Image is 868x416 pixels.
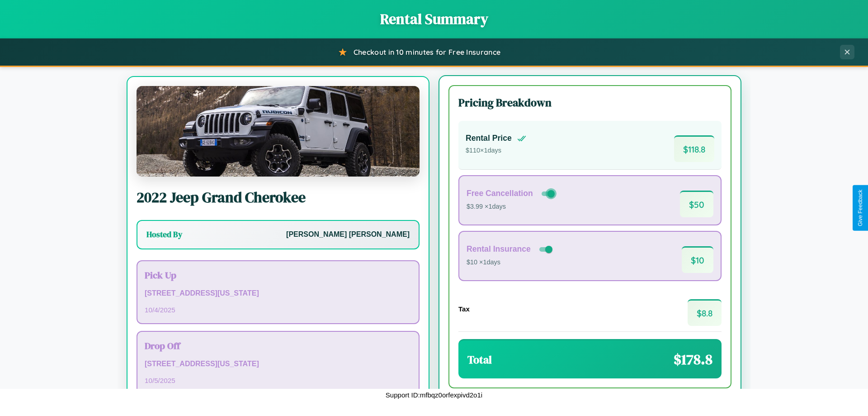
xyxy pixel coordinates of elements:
span: $ 8.8 [688,299,722,326]
h1: Rental Summary [9,9,859,29]
p: 10 / 5 / 2025 [145,374,411,387]
h4: Free Cancellation [467,189,533,198]
span: $ 178.8 [674,349,712,369]
div: Give Feedback [857,190,863,226]
span: Checkout in 10 minutes for Free Insurance [354,48,500,57]
p: $3.99 × 1 days [467,201,557,213]
p: 10 / 4 / 2025 [145,304,411,316]
p: $ 110 × 1 days [466,145,526,157]
h4: Rental Price [466,134,512,143]
span: $ 50 [680,191,713,217]
h3: Pick Up [145,268,411,282]
p: Support ID: mfbqz0orfexpivd2o1i [386,389,482,401]
p: $10 × 1 days [467,257,554,268]
span: $ 10 [682,246,713,273]
h4: Tax [458,305,470,313]
img: Jeep Grand Cherokee [137,86,420,177]
p: [STREET_ADDRESS][US_STATE] [145,358,411,371]
h3: Drop Off [145,339,411,352]
p: [STREET_ADDRESS][US_STATE] [145,287,411,300]
h3: Total [467,352,492,367]
p: [PERSON_NAME] [PERSON_NAME] [286,228,410,241]
span: $ 118.8 [674,135,714,162]
h4: Rental Insurance [467,244,531,254]
h2: 2022 Jeep Grand Cherokee [137,187,420,207]
h3: Hosted By [146,229,182,240]
h3: Pricing Breakdown [458,95,722,110]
